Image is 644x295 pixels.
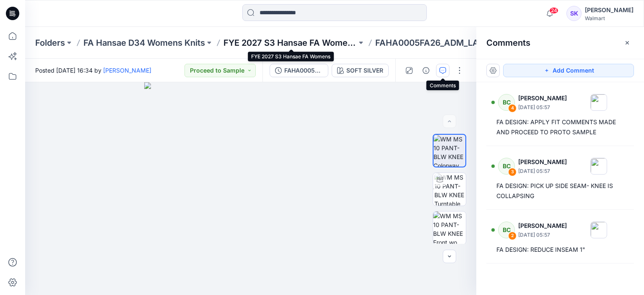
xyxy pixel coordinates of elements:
[375,37,509,49] p: FAHA0005FA26_ADM_LACE TRIMING TRACKPANT
[508,104,517,112] div: 4
[332,64,389,77] button: SOFT SILVER
[486,38,530,48] h2: Comments
[518,103,567,112] p: [DATE] 05:57
[103,67,151,74] a: [PERSON_NAME]
[508,232,517,240] div: 2
[498,158,515,175] div: BC
[419,64,433,77] button: Details
[518,157,567,167] p: [PERSON_NAME]
[83,37,205,49] a: FA Hansae D34 Womens Knits
[223,37,357,49] a: FYE 2027 S3 Hansae FA Womens
[35,66,151,75] span: Posted [DATE] 16:34 by
[508,168,517,176] div: 3
[35,37,65,49] a: Folders
[518,93,567,103] p: [PERSON_NAME]
[434,173,466,206] img: WM MS 10 PANT-BLW KNEE Turntable with Avatar
[284,66,323,75] div: FAHA0005FA26_ADM_LACE TRIMING TRACKPANT
[518,221,567,231] p: [PERSON_NAME]
[498,94,515,111] div: BC
[549,7,558,14] span: 24
[498,222,515,238] div: BC
[518,231,567,239] p: [DATE] 05:57
[503,64,634,77] button: Add Comment
[144,82,357,295] img: eyJhbGciOiJIUzI1NiIsImtpZCI6IjAiLCJzbHQiOiJzZXMiLCJ0eXAiOiJKV1QifQ.eyJkYXRhIjp7InR5cGUiOiJzdG9yYW...
[434,135,465,167] img: WM MS 10 PANT-BLW KNEE Colorway wo Avatar
[433,211,466,244] img: WM MS 10 PANT-BLW KNEE Front wo Avatar
[496,117,624,137] div: FA DESIGN: APPLY FIT COMMENTS MADE AND PROCEED TO PROTO SAMPLE
[496,245,624,255] div: FA DESIGN: REDUCE INSEAM 1"
[518,167,567,175] p: [DATE] 05:57
[496,181,624,201] div: FA DESIGN: PICK UP SIDE SEAM- KNEE IS COLLAPSING
[270,64,328,77] button: FAHA0005FA26_ADM_LACE TRIMING TRACKPANT
[585,15,634,21] div: Walmart
[346,66,383,75] div: SOFT SILVER
[585,5,634,15] div: [PERSON_NAME]
[566,6,582,21] div: SK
